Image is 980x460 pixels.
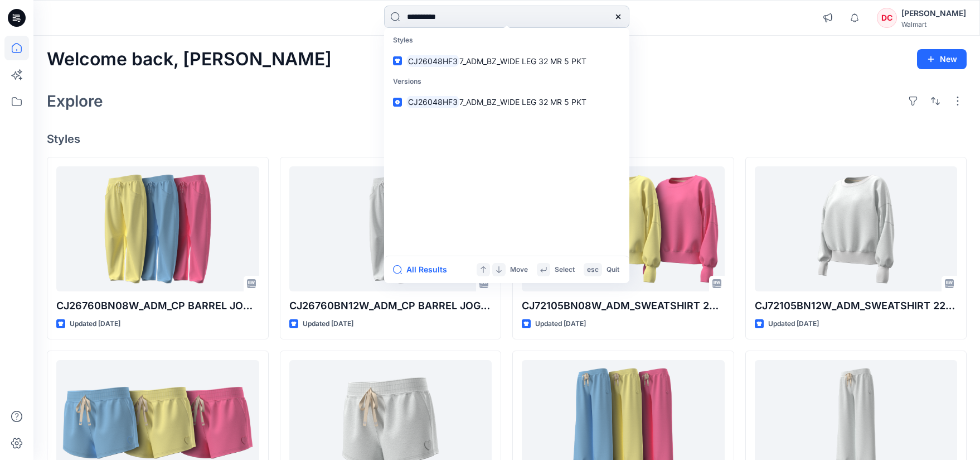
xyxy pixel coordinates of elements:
[386,30,627,51] p: Styles
[535,318,586,330] p: Updated [DATE]
[406,55,459,68] mark: CJ26048HF3
[56,298,259,314] p: CJ26760BN08W_ADM_CP BARREL JOGGER
[755,166,958,292] a: CJ72105BN12W_ADM_SWEATSHIRT 22 HPS
[386,51,627,71] a: CJ26048HF37_ADM_BZ_WIDE LEG 32 MR 5 PKT
[768,318,819,330] p: Updated [DATE]
[386,92,627,112] a: CJ26048HF37_ADM_BZ_WIDE LEG 32 MR 5 PKT
[755,298,958,314] p: CJ72105BN12W_ADM_SWEATSHIRT 22 HPS
[459,97,586,107] span: 7_ADM_BZ_WIDE LEG 32 MR 5 PKT
[70,318,120,330] p: Updated [DATE]
[901,20,966,28] div: Walmart
[47,49,332,70] h2: Welcome back, [PERSON_NAME]
[555,264,575,276] p: Select
[47,92,103,110] h2: Explore
[47,132,967,146] h4: Styles
[510,264,528,276] p: Move
[901,7,966,20] div: [PERSON_NAME]
[56,166,259,292] a: CJ26760BN08W_ADM_CP BARREL JOGGER
[587,264,599,276] p: esc
[607,264,619,276] p: Quit
[406,95,459,108] mark: CJ26048HF3
[522,298,725,314] p: CJ72105BN08W_ADM_SWEATSHIRT 22 HPS
[877,8,897,28] div: DC
[386,71,627,92] p: Versions
[303,318,353,330] p: Updated [DATE]
[289,166,492,292] a: CJ26760BN12W_ADM_CP BARREL JOGGER
[459,56,586,66] span: 7_ADM_BZ_WIDE LEG 32 MR 5 PKT
[289,298,492,314] p: CJ26760BN12W_ADM_CP BARREL JOGGER
[393,263,454,276] button: All Results
[917,49,967,69] button: New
